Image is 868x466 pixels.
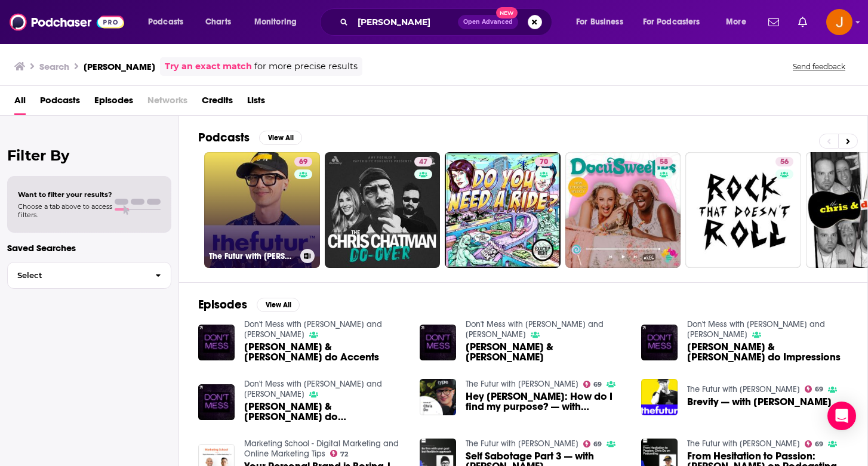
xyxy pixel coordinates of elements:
a: 69 [294,157,312,166]
a: 47 [325,152,441,268]
span: Select [8,271,146,279]
a: 70 [535,157,553,166]
span: Episodes [94,91,133,115]
button: View All [257,298,300,312]
input: Search podcasts, credits, & more... [353,13,458,32]
a: 69 [805,440,824,448]
button: open menu [568,13,638,32]
a: Show notifications dropdown [793,12,812,32]
span: 69 [593,442,602,447]
span: Logged in as justine87181 [826,9,852,35]
button: open menu [718,13,761,32]
img: Christine & Chris do Foley Sound [198,384,235,421]
h3: Search [39,61,69,72]
span: Hey [PERSON_NAME]: How do I find my purpose? — with [PERSON_NAME] and [PERSON_NAME] [466,391,627,412]
span: [PERSON_NAME] & [PERSON_NAME] [466,342,627,362]
span: for more precise results [254,60,358,73]
a: All [14,91,26,115]
a: 69 [583,381,602,388]
a: Don't Mess with Christine Sydelko and Chris Klemens [466,319,604,340]
a: Hey Chris: How do I find my purpose? — with Chris Do and Greg Gunn [466,391,627,412]
a: EpisodesView All [198,297,300,312]
span: 72 [340,452,348,457]
img: Christine & Chris do ASMR [420,325,456,361]
span: Charts [205,14,231,30]
h2: Podcasts [198,130,250,145]
a: 58 [565,152,681,268]
span: Networks [147,91,187,115]
h2: Episodes [198,297,247,312]
div: Search podcasts, credits, & more... [331,8,564,36]
a: 72 [330,450,349,457]
img: Christine & Chris do Impressions [641,325,678,361]
a: Don't Mess with Christine Sydelko and Chris Klemens [244,319,382,340]
a: Christine & Chris do ASMR [466,342,627,362]
span: 69 [593,382,602,387]
a: 69The Futur with [PERSON_NAME] [204,152,320,268]
div: Open Intercom Messenger [827,402,856,430]
span: For Podcasters [643,14,700,30]
span: New [496,7,518,18]
a: 58 [655,157,673,166]
img: Podchaser - Follow, Share and Rate Podcasts [10,11,124,33]
a: 47 [414,157,432,166]
a: Lists [247,91,265,115]
a: Show notifications dropdown [764,12,784,32]
a: Brevity — with Chris Do [687,397,832,407]
a: Credits [202,91,233,115]
a: 69 [805,385,824,393]
a: Christine & Chris do Impressions [687,342,848,362]
a: 70 [445,152,561,268]
span: 69 [815,387,823,392]
a: Try an exact match [165,60,252,73]
span: 47 [419,156,427,168]
span: Podcasts [148,14,183,30]
button: Send feedback [789,61,849,72]
a: Charts [198,13,238,32]
a: Don't Mess with Christine Sydelko and Chris Klemens [244,379,382,399]
a: PodcastsView All [198,130,302,145]
a: Podcasts [40,91,80,115]
span: Brevity — with [PERSON_NAME] [687,397,832,407]
img: Brevity — with Chris Do [641,379,678,415]
button: open menu [140,13,199,32]
a: Don't Mess with Christine Sydelko and Chris Klemens [687,319,825,340]
a: 56 [775,157,793,166]
h3: The Futur with [PERSON_NAME] [209,251,296,261]
a: The Futur with Chris Do [466,379,578,389]
a: Christine & Chris do Foley Sound [244,402,405,422]
span: 69 [815,442,823,447]
img: Christine & Chris do Accents [198,325,235,361]
a: 56 [685,152,801,268]
span: [PERSON_NAME] & [PERSON_NAME] do Impressions [687,342,848,362]
a: Marketing School - Digital Marketing and Online Marketing Tips [244,439,399,459]
span: [PERSON_NAME] & [PERSON_NAME] do Accents [244,342,405,362]
span: Open Advanced [463,19,513,25]
span: Choose a tab above to access filters. [18,202,112,219]
a: The Futur with Chris Do [687,384,800,394]
img: Hey Chris: How do I find my purpose? — with Chris Do and Greg Gunn [420,379,456,415]
h3: [PERSON_NAME] [84,61,155,72]
button: Open AdvancedNew [458,15,518,29]
span: 56 [780,156,789,168]
span: Want to filter your results? [18,190,112,199]
span: [PERSON_NAME] & [PERSON_NAME] do [PERSON_NAME] Sound [244,402,405,422]
span: More [726,14,746,30]
button: Select [7,262,171,289]
span: 58 [660,156,668,168]
a: The Futur with Chris Do [466,439,578,449]
span: Monitoring [254,14,297,30]
a: Christine & Chris do Accents [244,342,405,362]
h2: Filter By [7,147,171,164]
img: User Profile [826,9,852,35]
button: open menu [246,13,312,32]
button: open menu [635,13,718,32]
